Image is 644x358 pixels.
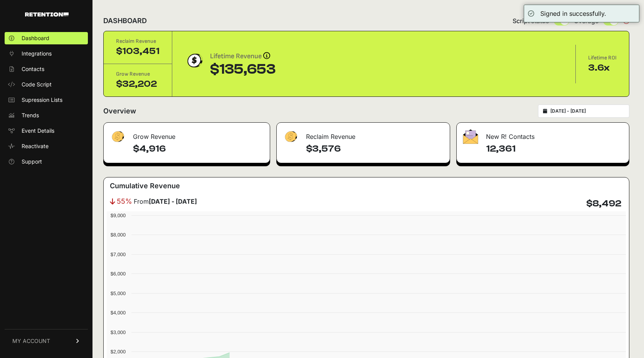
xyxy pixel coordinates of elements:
strong: [DATE] - [DATE] [149,198,197,205]
div: Reclaim Revenue [277,123,450,146]
div: Lifetime Revenue [210,51,276,62]
text: $3,000 [111,329,126,335]
img: dollar-coin-05c43ed7efb7bc0c12610022525b4bbbb207c7efeef5aecc26f025e68dcafac9.png [185,51,204,70]
a: Support [5,155,88,168]
text: $9,000 [111,213,126,218]
h4: $4,916 [133,143,264,155]
span: From [134,197,197,206]
h4: 12,361 [486,143,623,155]
span: Event Details [22,127,54,135]
div: Signed in successfully. [540,9,606,18]
img: fa-dollar-13500eef13a19c4ab2b9ed9ad552e47b0d9fc28b02b83b90ba0e00f96d6372e9.png [110,129,125,144]
a: Supression Lists [5,94,88,106]
div: $103,451 [116,45,160,57]
div: Grow Revenue [104,123,270,146]
a: Contacts [5,63,88,75]
img: Retention.com [25,12,69,17]
text: $8,000 [111,232,126,238]
span: MY ACCOUNT [12,337,50,345]
span: Dashboard [22,34,49,42]
span: Support [22,158,42,165]
div: New R! Contacts [457,123,629,146]
span: Trends [22,111,39,119]
a: Dashboard [5,32,88,44]
a: Event Details [5,125,88,137]
h4: $8,492 [586,198,621,210]
img: fa-envelope-19ae18322b30453b285274b1b8af3d052b27d846a4fbe8435d1a52b978f639a2.png [463,129,478,144]
div: Reclaim Revenue [116,37,160,45]
span: Contacts [22,65,44,73]
h4: $3,576 [306,143,444,155]
span: Code Script [22,81,52,88]
a: Code Script [5,78,88,91]
span: 55% [117,196,132,207]
h3: Cumulative Revenue [110,181,180,191]
div: $135,653 [210,62,276,77]
span: Reactivate [22,142,49,150]
a: MY ACCOUNT [5,329,88,353]
span: Integrations [22,50,52,57]
div: 3.6x [588,62,617,74]
div: Grow Revenue [116,70,160,78]
text: $7,000 [111,252,126,257]
text: $6,000 [111,271,126,277]
span: Supression Lists [22,96,62,104]
img: fa-dollar-13500eef13a19c4ab2b9ed9ad552e47b0d9fc28b02b83b90ba0e00f96d6372e9.png [283,129,298,144]
h2: Overview [103,106,136,117]
a: Integrations [5,47,88,60]
span: Script status [513,16,549,25]
div: Lifetime ROI [588,54,617,62]
text: $2,000 [111,349,126,355]
text: $4,000 [111,310,126,316]
a: Reactivate [5,140,88,152]
text: $5,000 [111,290,126,296]
div: $32,202 [116,78,160,90]
h2: DASHBOARD [103,15,147,26]
a: Trends [5,109,88,122]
